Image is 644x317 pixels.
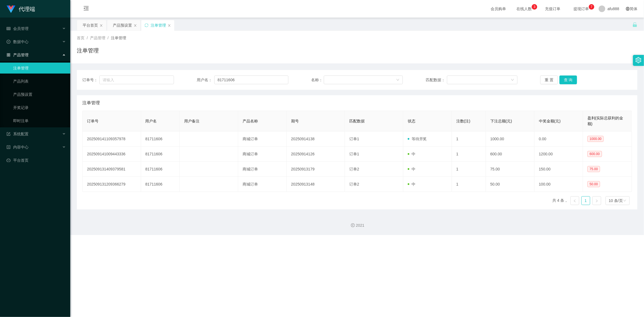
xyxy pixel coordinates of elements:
span: 注单管理 [82,100,100,106]
span: 匹配数据 [349,119,365,123]
i: 图标: sync [145,23,148,27]
span: 注数(注) [456,119,470,123]
span: 1000.00 [587,136,604,142]
a: 1 [582,197,590,205]
span: 600.00 [587,151,602,157]
h1: 代理端 [19,0,35,18]
i: 图标: close [134,24,137,27]
span: 75.00 [587,166,600,172]
td: 202509131209366279 [83,177,141,192]
i: 图标: down [511,78,514,82]
i: 图标: close [168,24,171,27]
a: 代理端 [7,7,35,11]
span: 匹配数据： [426,77,447,83]
span: 中 [408,167,415,171]
span: 下注总额(元) [490,119,512,123]
span: 产品管理 [7,53,29,57]
span: 系统配置 [7,132,29,136]
span: 订单号： [82,77,99,83]
td: 20250913179 [287,162,345,177]
span: 中 [408,152,415,156]
td: 150.00 [535,162,583,177]
td: 202509131409379581 [83,162,141,177]
i: 图标: profile [7,145,10,149]
div: 10 条/页 [609,197,623,205]
div: 注单管理 [151,20,166,30]
span: 期号 [291,119,299,123]
p: 7 [591,4,593,10]
i: 图标: right [595,199,598,203]
span: / [87,36,88,40]
span: 名称： [311,77,324,83]
button: 查 询 [559,75,577,84]
li: 上一页 [570,196,579,205]
i: 图标: unlock [632,22,637,27]
span: / [108,36,109,40]
a: 即时注单 [13,115,66,126]
a: 图标: dashboard平台首页 [7,155,66,166]
i: 图标: check-circle-o [7,40,10,44]
td: 1200.00 [535,147,583,162]
button: 重 置 [540,75,558,84]
div: 平台首页 [83,20,98,30]
i: 图标: copyright [351,223,355,227]
span: 产品名称 [243,119,258,123]
td: 1 [452,162,486,177]
td: 商城订单 [238,131,287,147]
td: 202509141109357978 [83,131,141,147]
input: 请输入 [99,75,174,84]
td: 商城订单 [238,162,287,177]
i: 图标: form [7,132,10,136]
span: 订单号 [87,119,99,123]
span: 50.00 [587,181,600,187]
td: 81711606 [141,162,180,177]
td: 商城订单 [238,147,287,162]
a: 产品预设置 [13,89,66,100]
td: 81711606 [141,177,180,192]
a: 产品列表 [13,76,66,87]
td: 20250914126 [287,147,345,162]
img: logo.9652507e.png [7,5,15,13]
span: 状态 [408,119,415,123]
td: 50.00 [486,177,535,192]
span: 数据中心 [7,40,29,44]
i: 图标: down [396,78,400,82]
td: 0.00 [535,131,583,147]
i: 图标: global [626,7,630,11]
i: 图标: menu-fold [77,0,95,18]
span: 用户备注 [184,119,199,123]
span: 首页 [77,36,85,40]
sup: 3 [532,4,537,10]
td: 商城订单 [238,177,287,192]
span: 中 [408,182,415,186]
span: 在线人数 [514,7,535,11]
span: 充值订单 [542,7,563,11]
td: 1 [452,131,486,147]
li: 1 [581,196,590,205]
a: 注单管理 [13,63,66,74]
td: 20250913148 [287,177,345,192]
span: 等待开奖 [408,137,427,141]
span: 会员管理 [7,26,29,31]
span: 中奖金额(元) [539,119,561,123]
input: 请输入 [214,75,288,84]
i: 图标: appstore-o [7,53,10,57]
span: 订单1 [349,152,359,156]
span: 用户名： [197,77,214,83]
td: 81711606 [141,131,180,147]
td: 20250914138 [287,131,345,147]
td: 202509141009443336 [83,147,141,162]
i: 图标: setting [635,57,642,63]
td: 1 [452,147,486,162]
sup: 7 [589,4,594,10]
i: 图标: table [7,27,10,30]
div: 产品预设置 [113,20,132,30]
span: 提现订单 [571,7,592,11]
a: 开奖记录 [13,102,66,113]
td: 600.00 [486,147,535,162]
h1: 注单管理 [77,46,99,55]
p: 3 [534,4,536,10]
span: 盈利(实际总获利的金额) [587,116,623,126]
i: 图标: left [573,199,576,203]
td: 100.00 [535,177,583,192]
